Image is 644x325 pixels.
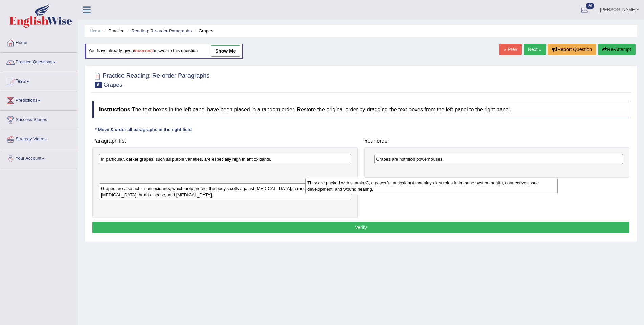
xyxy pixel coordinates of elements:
[90,28,102,33] a: Home
[99,154,351,164] div: In particular, darker grapes, such as purple varieties, are especially high in antioxidants.
[548,44,596,55] button: Report Question
[92,101,629,118] h4: The text boxes in the left panel have been placed in a random order. Restore the original order b...
[0,33,77,50] a: Home
[85,44,243,59] div: You have already given answer to this question
[0,149,77,166] a: Your Account
[92,71,209,88] h2: Practice Reading: Re-order Paragraphs
[598,44,636,55] button: Re-Attempt
[586,3,594,9] span: 36
[99,183,351,200] div: Grapes are also rich in antioxidants, which help protect the body's cells against [MEDICAL_DATA],...
[0,72,77,89] a: Tests
[0,53,77,70] a: Practice Questions
[103,28,124,34] li: Practice
[193,28,213,34] li: Grapes
[104,82,123,88] small: Grapes
[305,178,558,194] div: They are packed with vitamin C, a powerful antioxidant that plays key roles in immune system heal...
[0,91,77,108] a: Predictions
[524,44,546,55] a: Next »
[92,138,358,144] h4: Paragraph list
[374,154,623,164] div: Grapes are nutrition powerhouses.
[131,28,192,33] a: Reading: Re-order Paragraphs
[134,48,153,53] b: incorrect
[95,82,102,88] span: 6
[499,44,521,55] a: « Prev
[0,111,77,127] a: Success Stories
[0,130,77,147] a: Strategy Videos
[92,222,629,233] button: Verify
[92,126,194,133] div: * Move & order all paragraphs in the right field
[211,45,240,57] a: show me
[99,107,132,112] b: Instructions:
[364,138,630,144] h4: Your order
